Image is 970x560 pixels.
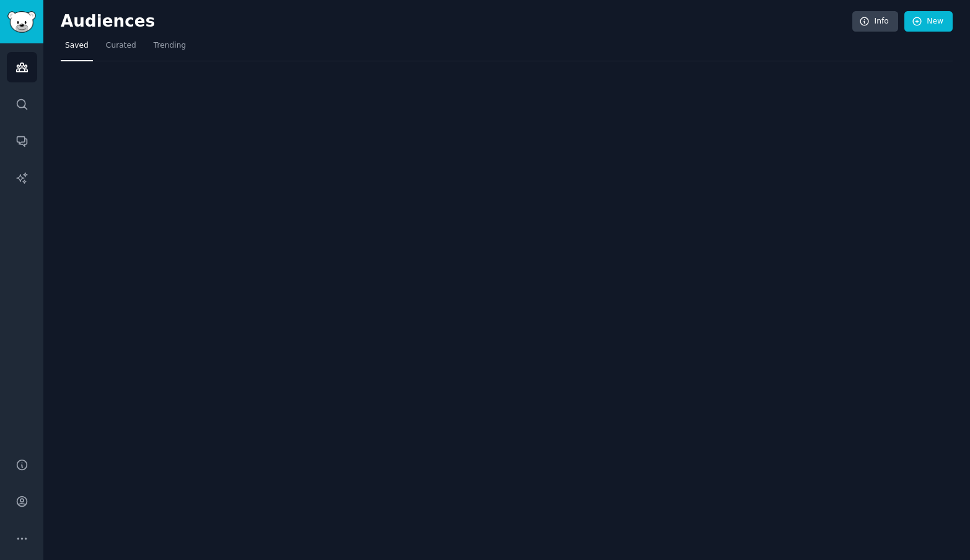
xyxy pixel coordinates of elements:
[65,40,89,51] span: Saved
[61,36,93,61] a: Saved
[154,40,186,51] span: Trending
[852,11,898,32] a: Info
[7,11,36,33] img: GummySearch logo
[102,36,141,61] a: Curated
[904,11,953,32] a: New
[61,12,852,32] h2: Audiences
[149,36,190,61] a: Trending
[106,40,136,51] span: Curated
